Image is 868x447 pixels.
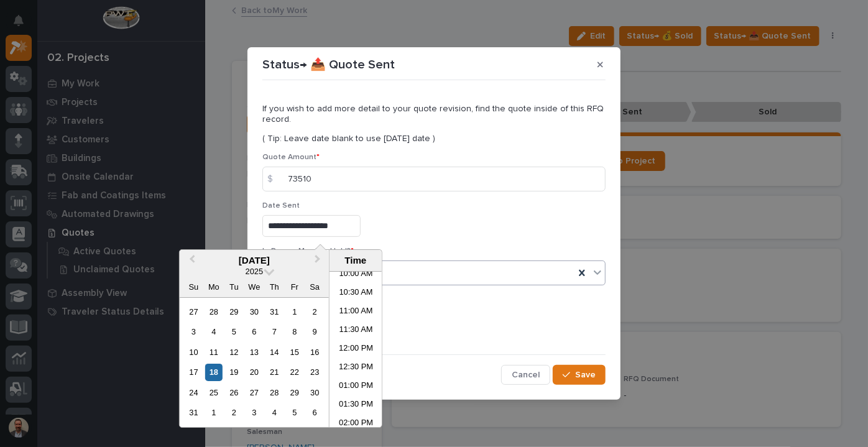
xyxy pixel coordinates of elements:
button: Next Month [309,251,329,271]
div: Choose Thursday, August 28th, 2025 [266,384,283,401]
div: Choose Friday, August 1st, 2025 [286,303,303,320]
div: [DATE] [180,255,329,266]
div: Choose Friday, August 15th, 2025 [286,344,303,361]
li: 11:00 AM [330,303,382,321]
button: Cancel [501,365,550,385]
div: Choose Thursday, July 31st, 2025 [266,303,283,320]
div: month 2025-08 [183,302,325,423]
div: Choose Sunday, August 17th, 2025 [185,364,202,381]
div: Choose Saturday, August 23rd, 2025 [307,364,323,381]
div: Tu [226,279,242,295]
div: Choose Monday, July 28th, 2025 [205,303,222,320]
div: We [246,279,262,295]
div: Choose Tuesday, September 2nd, 2025 [226,404,242,421]
div: Choose Thursday, August 14th, 2025 [266,344,283,361]
span: Date Sent [262,202,300,210]
div: Choose Monday, August 4th, 2025 [205,324,222,341]
div: Choose Tuesday, August 19th, 2025 [226,364,242,381]
div: Choose Wednesday, August 20th, 2025 [246,364,262,381]
div: Choose Friday, August 8th, 2025 [286,324,303,341]
p: ( Tip: Leave date blank to use [DATE] date ) [262,134,606,144]
div: Mo [205,279,222,295]
div: Choose Tuesday, July 29th, 2025 [226,303,242,320]
div: Choose Tuesday, August 5th, 2025 [226,324,242,341]
p: Status→ 📤 Quote Sent [262,57,395,72]
p: If you wish to add more detail to your quote revision, find the quote inside of this RFQ record. [262,104,606,125]
div: Su [185,279,202,295]
div: Choose Sunday, August 3rd, 2025 [185,324,202,341]
div: Choose Friday, August 22nd, 2025 [286,364,303,381]
li: 10:00 AM [330,265,382,284]
li: 01:30 PM [330,396,382,415]
div: Choose Tuesday, August 26th, 2025 [226,384,242,401]
div: Choose Friday, September 5th, 2025 [286,404,303,421]
li: 10:30 AM [330,284,382,303]
div: Choose Sunday, August 10th, 2025 [185,344,202,361]
div: Time [333,255,379,266]
div: Choose Thursday, August 21st, 2025 [266,364,283,381]
div: Choose Wednesday, July 30th, 2025 [246,303,262,320]
li: 01:00 PM [330,377,382,396]
div: Choose Sunday, August 24th, 2025 [185,384,202,401]
span: Quote Amount [262,154,320,161]
div: Choose Saturday, August 2nd, 2025 [307,303,323,320]
span: 2025 [246,267,263,276]
div: Choose Saturday, August 9th, 2025 [307,324,323,341]
div: Choose Wednesday, August 27th, 2025 [246,384,262,401]
div: Choose Monday, August 18th, 2025 [205,364,222,381]
div: Choose Tuesday, August 12th, 2025 [226,344,242,361]
div: Th [266,279,283,295]
span: Save [575,369,596,380]
li: 11:30 AM [330,321,382,340]
div: Choose Saturday, August 30th, 2025 [307,384,323,401]
div: Choose Sunday, August 31st, 2025 [185,404,202,421]
div: Choose Monday, September 1st, 2025 [205,404,222,421]
div: Choose Wednesday, August 13th, 2025 [246,344,262,361]
div: Choose Thursday, September 4th, 2025 [266,404,283,421]
button: Save [553,365,606,385]
div: Choose Saturday, August 16th, 2025 [307,344,323,361]
div: Fr [286,279,303,295]
div: Choose Saturday, September 6th, 2025 [307,404,323,421]
div: $ [262,167,287,191]
div: Choose Monday, August 25th, 2025 [205,384,222,401]
li: 12:00 PM [330,340,382,359]
li: 12:30 PM [330,359,382,377]
div: Choose Monday, August 11th, 2025 [205,344,222,361]
li: 02:00 PM [330,415,382,433]
div: Choose Wednesday, August 6th, 2025 [246,324,262,341]
button: Previous Month [181,251,201,271]
div: Choose Thursday, August 7th, 2025 [266,324,283,341]
div: Sa [307,279,323,295]
span: Cancel [512,369,540,380]
div: Choose Wednesday, September 3rd, 2025 [246,404,262,421]
div: Choose Friday, August 29th, 2025 [286,384,303,401]
div: Choose Sunday, July 27th, 2025 [185,303,202,320]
